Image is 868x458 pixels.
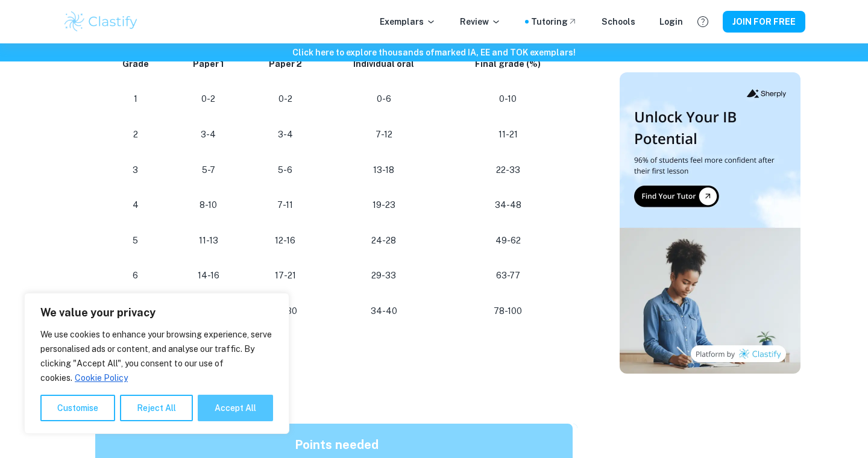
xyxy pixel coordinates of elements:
[334,233,434,249] p: 24-28
[453,127,563,143] p: 11-21
[475,59,541,69] strong: Final grade (%)
[40,327,273,385] p: We use cookies to enhance your browsing experience, serve personalised ads or content, and analys...
[2,46,866,59] h6: Click here to explore thousands of marked IA, EE and TOK exemplars !
[693,11,713,32] button: Help and Feedback
[180,197,236,213] p: 8-10
[180,233,236,249] p: 11-13
[256,197,315,213] p: 7-11
[334,303,434,319] p: 34-40
[256,233,315,249] p: 12-16
[453,91,563,107] p: 0-10
[256,127,315,143] p: 3-4
[110,91,161,107] p: 1
[40,306,273,320] p: We value your privacy
[256,268,315,284] p: 17-21
[659,15,683,28] a: Login
[531,15,577,28] a: Tutoring
[110,197,161,213] p: 4
[453,303,563,319] p: 78-100
[198,395,273,421] button: Accept All
[295,438,379,452] strong: Points needed
[353,59,414,69] strong: Individual oral
[460,15,501,28] p: Review
[334,162,434,178] p: 13-18
[63,10,139,34] img: Clastify logo
[334,197,434,213] p: 19-23
[122,59,149,69] strong: Grade
[74,372,128,383] a: Cookie Policy
[453,197,563,213] p: 34-48
[453,268,563,284] p: 63-77
[269,59,302,69] strong: Paper 2
[40,395,115,421] button: Customise
[120,395,193,421] button: Reject All
[193,59,224,69] strong: Paper 1
[180,268,236,284] p: 14-16
[602,15,635,28] a: Schools
[110,233,161,249] p: 5
[110,268,161,284] p: 6
[334,91,434,107] p: 0-6
[453,233,563,249] p: 49-62
[256,91,315,107] p: 0-2
[334,268,434,284] p: 29-33
[180,91,236,107] p: 0-2
[110,127,161,143] p: 2
[180,127,236,143] p: 3-4
[723,11,805,33] button: JOIN FOR FREE
[256,162,315,178] p: 5-6
[24,293,289,434] div: We value your privacy
[110,162,161,178] p: 3
[180,162,236,178] p: 5-7
[334,127,434,143] p: 7-12
[95,384,577,406] h3: Higher level
[453,162,563,178] p: 22-33
[380,15,436,28] p: Exemplars
[620,72,800,374] img: Thumbnail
